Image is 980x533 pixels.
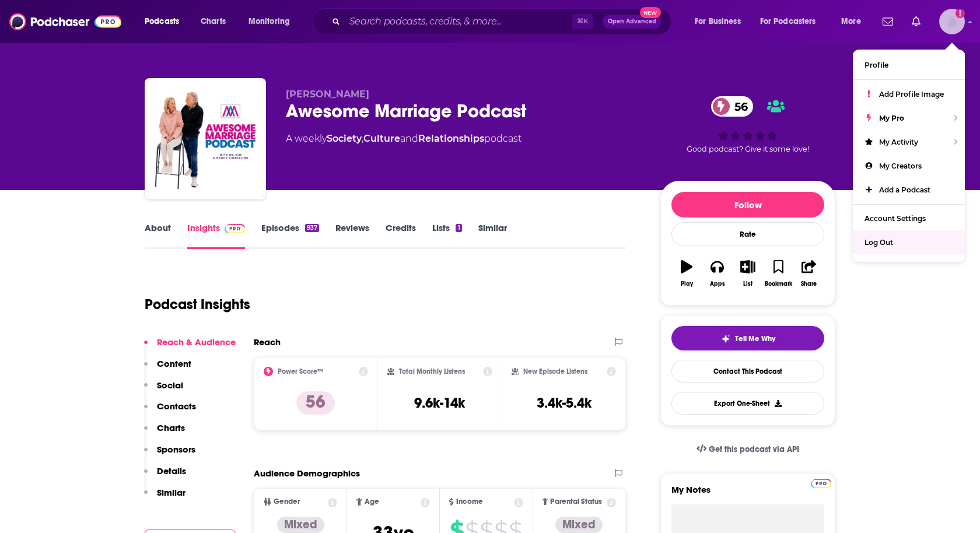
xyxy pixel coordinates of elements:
[687,12,755,31] button: open menu
[695,13,741,30] span: For Business
[681,280,693,287] div: Play
[853,206,965,230] a: Account Settings
[144,380,183,401] button: Social
[853,82,965,106] a: Add Profile Image
[864,238,893,247] span: Log Out
[864,61,888,69] span: Profile
[187,222,245,249] a: InsightsPodchaser Pro
[853,178,965,202] a: Add a Podcast
[157,422,185,433] p: Charts
[733,253,763,294] button: List
[801,280,817,287] div: Share
[853,53,965,77] a: Profile
[157,336,236,348] p: Reach & Audience
[400,133,418,144] span: and
[603,15,661,29] button: Open AdvancedNew
[261,222,319,249] a: Episodes937
[879,114,904,122] span: My Pro
[414,394,465,412] h3: 9.6k-14k
[864,214,926,223] span: Account Settings
[147,80,264,197] img: Awesome Marriage Podcast
[709,444,799,454] span: Get this podcast via API
[550,498,602,506] span: Parental Status
[811,477,831,488] a: Pro website
[879,138,918,146] span: My Activity
[572,14,593,29] span: ⌘ K
[939,9,965,34] span: Logged in as heidi.egloff
[879,90,944,99] span: Add Profile Image
[157,487,185,498] p: Similar
[710,280,725,287] div: Apps
[752,12,833,31] button: open menu
[660,89,835,161] div: 56Good podcast? Give it some love!
[362,133,363,144] span: ,
[432,222,461,249] a: Lists1
[240,12,305,31] button: open menu
[254,336,281,348] h2: Reach
[711,96,754,117] a: 56
[144,422,185,444] button: Charts
[671,222,824,246] div: Rate
[555,517,603,533] div: Mixed
[144,336,236,358] button: Reach & Audience
[608,19,656,24] span: Open Advanced
[523,367,587,376] h2: New Episode Listens
[399,367,465,376] h2: Total Monthly Listens
[907,12,925,31] a: Show notifications dropdown
[365,498,379,506] span: Age
[9,10,121,33] img: Podchaser - Follow, Share and Rate Podcasts
[537,394,591,412] h3: 3.4k-5.4k
[671,253,702,294] button: Play
[157,380,183,391] p: Social
[157,358,191,369] p: Content
[735,334,775,343] span: Tell Me Why
[278,367,323,376] h2: Power Score™
[478,222,507,249] a: Similar
[144,487,185,509] button: Similar
[418,133,484,144] a: Relationships
[671,326,824,350] button: tell me why sparkleTell Me Why
[324,8,682,35] div: Search podcasts, credits, & more...
[157,465,186,476] p: Details
[225,224,245,233] img: Podchaser Pro
[274,498,300,506] span: Gender
[743,280,752,287] div: List
[723,96,754,117] span: 56
[456,224,461,232] div: 1
[145,13,179,30] span: Podcasts
[939,9,965,34] button: Show profile menu
[853,50,965,262] ul: Show profile menu
[939,9,965,34] img: User Profile
[254,468,360,479] h2: Audience Demographics
[671,360,824,383] a: Contact This Podcast
[145,222,171,249] a: About
[721,334,730,343] img: tell me why sparkle
[144,444,195,465] button: Sponsors
[763,253,793,294] button: Bookmark
[841,13,861,30] span: More
[144,465,186,487] button: Details
[145,296,250,313] h1: Podcast Insights
[956,9,965,18] svg: Add a profile image
[277,517,324,533] div: Mixed
[296,391,335,415] p: 56
[249,13,290,30] span: Monitoring
[305,224,319,232] div: 937
[345,12,572,31] input: Search podcasts, credits, & more...
[878,12,898,31] a: Show notifications dropdown
[144,358,191,380] button: Content
[144,401,196,422] button: Contacts
[201,13,226,30] span: Charts
[671,484,824,504] label: My Notes
[879,185,930,194] span: Add a Podcast
[335,222,369,249] a: Reviews
[833,12,876,31] button: open menu
[687,435,808,464] a: Get this podcast via API
[386,222,416,249] a: Credits
[671,192,824,218] button: Follow
[193,12,233,31] a: Charts
[879,162,922,170] span: My Creators
[157,401,196,412] p: Contacts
